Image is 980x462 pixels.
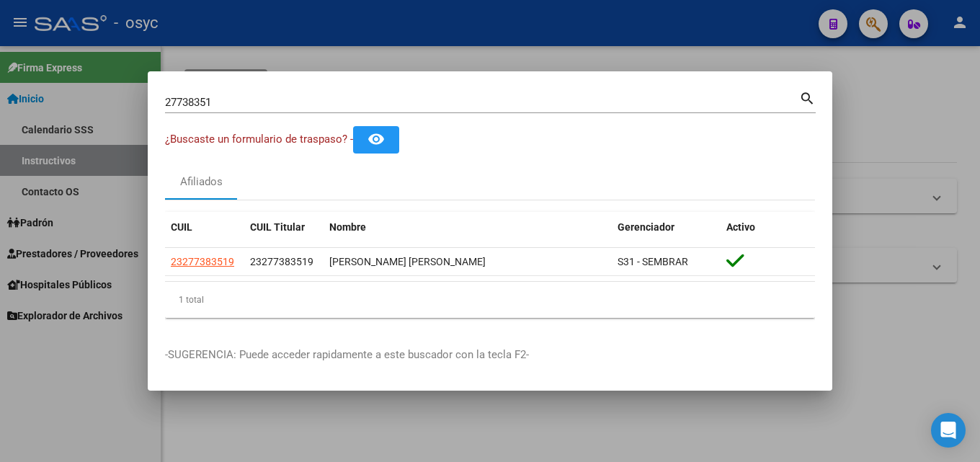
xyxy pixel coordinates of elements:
span: 23277383519 [250,256,313,267]
div: [PERSON_NAME] [PERSON_NAME] [329,254,606,270]
span: Gerenciador [618,221,674,233]
div: Open Intercom Messenger [931,413,966,448]
datatable-header-cell: Activo [721,212,815,243]
div: 1 total [165,282,815,318]
span: S31 - SEMBRAR [618,256,688,267]
span: Activo [726,221,755,233]
span: CUIL [171,221,192,233]
div: Afiliados [180,174,223,190]
span: CUIL Titular [250,221,305,233]
datatable-header-cell: Gerenciador [612,212,721,243]
datatable-header-cell: CUIL Titular [244,212,324,243]
span: 23277383519 [171,256,234,267]
datatable-header-cell: Nombre [324,212,612,243]
mat-icon: search [799,89,816,106]
span: Nombre [329,221,366,233]
p: -SUGERENCIA: Puede acceder rapidamente a este buscador con la tecla F2- [165,347,815,363]
datatable-header-cell: CUIL [165,212,244,243]
mat-icon: remove_red_eye [367,130,385,148]
span: ¿Buscaste un formulario de traspaso? - [165,133,353,146]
